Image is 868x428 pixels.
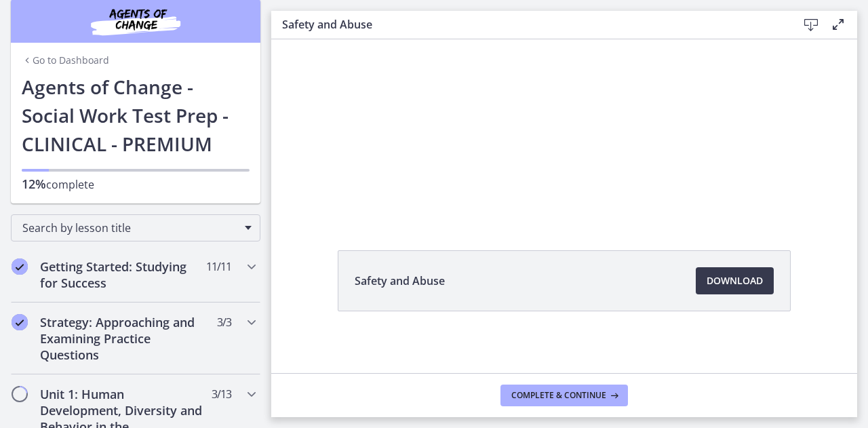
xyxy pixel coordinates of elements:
[22,220,238,235] span: Search by lesson title
[282,16,776,33] h3: Safety and Abuse
[206,258,231,275] span: 11 / 11
[54,5,217,37] img: Agents of Change Social Work Test Prep
[707,273,763,289] span: Download
[500,385,628,406] button: Complete & continue
[511,390,606,401] span: Complete & continue
[12,258,28,275] i: Completed
[12,314,28,330] i: Completed
[355,273,445,289] span: Safety and Abuse
[22,176,46,192] span: 12%
[217,314,231,330] span: 3 / 3
[22,176,250,193] p: complete
[40,314,205,363] h2: Strategy: Approaching and Examining Practice Questions
[11,214,260,241] div: Search by lesson title
[40,258,205,291] h2: Getting Started: Studying for Success
[22,54,109,67] a: Go to Dashboard
[212,386,231,402] span: 3 / 13
[22,73,250,158] h1: Agents of Change - Social Work Test Prep - CLINICAL - PREMIUM
[696,267,774,294] a: Download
